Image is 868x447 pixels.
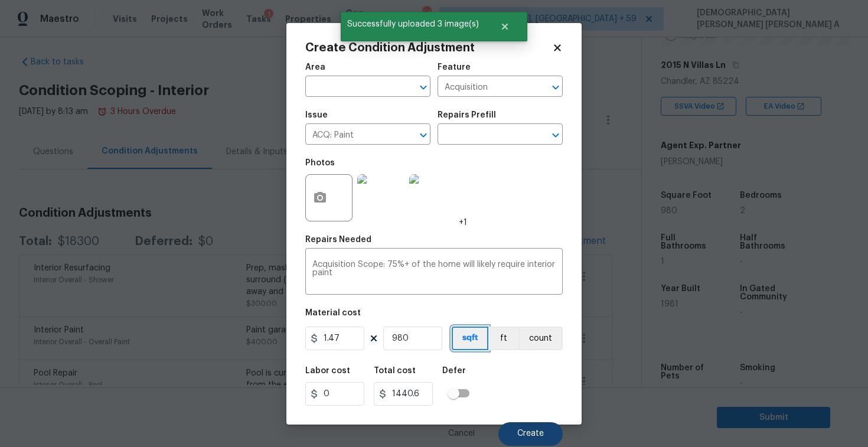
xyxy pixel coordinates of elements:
[438,63,471,71] h5: Feature
[459,217,467,229] span: +1
[305,42,552,54] h2: Create Condition Adjustment
[305,236,371,244] h5: Repairs Needed
[438,111,496,119] h5: Repairs Prefill
[517,429,544,438] span: Create
[448,429,475,438] span: Cancel
[415,127,432,143] button: Open
[485,15,524,38] button: Close
[547,127,564,143] button: Open
[305,159,335,167] h5: Photos
[442,367,466,375] h5: Defer
[305,309,361,317] h5: Material cost
[305,111,328,119] h5: Issue
[488,327,518,350] button: ft
[518,327,563,350] button: count
[341,12,485,37] span: Successfully uploaded 3 image(s)
[312,260,556,285] textarea: Acquisition Scope: 75%+ of the home will likely require interior paint
[452,327,488,350] button: sqft
[374,367,416,375] h5: Total cost
[429,422,494,446] button: Cancel
[305,367,350,375] h5: Labor cost
[498,422,563,446] button: Create
[547,79,564,96] button: Open
[305,63,325,71] h5: Area
[415,79,432,96] button: Open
